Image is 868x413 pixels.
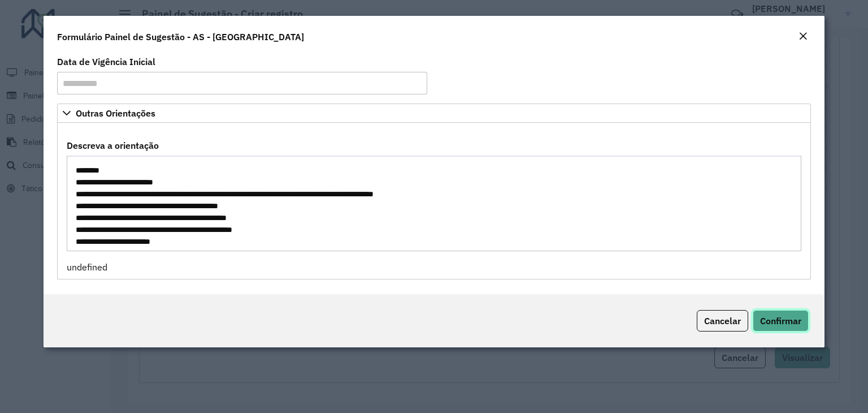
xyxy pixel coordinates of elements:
[57,104,811,123] a: Outras Orientações
[57,123,811,279] div: Outras Orientações
[697,310,748,332] button: Cancelar
[704,315,741,326] span: Cancelar
[795,29,811,44] button: Close
[57,30,304,44] h4: Formulário Painel de Sugestão - AS - [GEOGRAPHIC_DATA]
[753,310,809,332] button: Confirmar
[760,315,801,326] span: Confirmar
[798,32,808,41] em: Fechar
[67,139,159,152] label: Descreva a orientação
[67,261,107,273] span: undefined
[57,55,155,68] label: Data de Vigência Inicial
[76,109,155,118] span: Outras Orientações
